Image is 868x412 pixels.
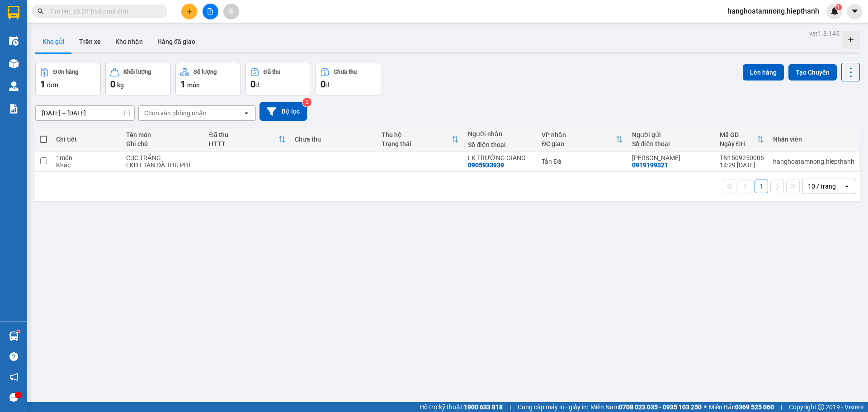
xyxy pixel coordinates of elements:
[9,352,18,361] span: question-circle
[193,69,217,75] div: Số lượng
[126,154,200,161] div: CỤC TRẮNG
[243,109,250,117] svg: open
[720,5,826,17] span: hanghoatamnong.hiepthanh
[720,140,757,147] div: Ngày ĐH
[245,63,311,95] button: Đã thu0đ
[334,69,357,75] div: Chưa thu
[47,81,58,89] span: đơn
[325,81,329,89] span: đ
[720,161,764,169] div: 14:29 [DATE]
[250,79,255,90] span: 0
[126,131,200,138] div: Tên món
[632,131,711,138] div: Người gửi
[735,403,774,411] strong: 0369 525 060
[180,79,185,90] span: 1
[35,31,72,52] button: Kho gửi
[518,402,588,412] span: Cung cấp máy in - giấy in:
[851,7,859,15] span: caret-down
[204,128,290,152] th: Toggle SortBy
[755,180,768,193] button: 1
[223,4,239,19] button: aim
[72,31,108,52] button: Trên xe
[537,128,627,152] th: Toggle SortBy
[264,69,280,75] div: Đã thu
[175,63,241,95] button: Số lượng1món
[110,79,115,90] span: 0
[842,31,860,49] div: Tạo kho hàng mới
[144,109,207,118] div: Chọn văn phòng nhận
[321,79,325,90] span: 0
[715,128,769,152] th: Toggle SortBy
[209,140,278,147] div: HTTT
[773,136,854,143] div: Nhân viên
[632,154,711,161] div: HOÀNG ANH
[843,183,850,190] svg: open
[468,154,533,161] div: LK TRƯỜNG GIANG
[720,131,757,138] div: Mã GD
[818,404,824,410] span: copyright
[9,393,18,402] span: message
[50,6,156,16] input: Tìm tên, số ĐT hoặc mã đơn
[105,63,171,95] button: Khối lượng0kg
[420,402,503,412] span: Hỗ trợ kỹ thuật:
[377,128,464,152] th: Toggle SortBy
[709,402,774,412] span: Miền Bắc
[9,59,19,68] img: warehouse-icon
[38,8,44,14] span: search
[632,161,668,169] div: 0919199321
[835,4,842,10] sup: 1
[207,8,213,14] span: file-add
[809,28,840,38] div: ver 1.8.145
[53,69,78,75] div: Đơn hàng
[8,6,19,19] img: logo-vxr
[126,161,200,169] div: LKĐT TẢN ĐÀ THU PHÍ
[56,154,117,161] div: 1 món
[36,106,134,120] input: Select a date range.
[186,8,193,14] span: plus
[187,81,200,89] span: món
[808,182,836,191] div: 10 / trang
[255,81,259,89] span: đ
[847,4,863,19] button: caret-down
[743,64,784,81] button: Lên hàng
[542,131,616,138] div: VP nhận
[209,131,278,138] div: Đã thu
[590,402,702,412] span: Miền Nam
[150,31,203,52] button: Hàng đã giao
[56,161,117,169] div: Khác
[468,141,533,148] div: Số điện thoại
[56,136,117,143] div: Chi tiết
[9,373,18,381] span: notification
[773,158,854,165] div: hanghoatamnong.hiepthanh
[632,140,711,147] div: Số điện thoại
[9,81,19,91] img: warehouse-icon
[837,4,840,10] span: 1
[316,63,381,95] button: Chưa thu0đ
[720,154,764,161] div: TN1509250006
[17,330,20,333] sup: 1
[181,4,197,19] button: plus
[468,130,533,137] div: Người nhận
[464,403,503,411] strong: 1900 633 818
[117,81,124,89] span: kg
[203,4,218,19] button: file-add
[830,7,839,15] img: icon-new-feature
[259,102,307,121] button: Bộ lọc
[123,69,151,75] div: Khối lượng
[35,63,101,95] button: Đơn hàng1đơn
[228,8,234,14] span: aim
[542,140,616,147] div: ĐC giao
[468,161,504,169] div: 0905933939
[781,402,782,412] span: |
[302,98,311,107] sup: 2
[704,405,707,409] span: ⚪️
[295,136,373,143] div: Chưa thu
[788,64,837,81] button: Tạo Chuyến
[126,140,200,147] div: Ghi chú
[9,331,19,341] img: warehouse-icon
[9,36,19,46] img: warehouse-icon
[382,140,452,147] div: Trạng thái
[619,403,702,411] strong: 0708 023 035 - 0935 103 250
[382,131,452,138] div: Thu hộ
[9,104,19,114] img: solution-icon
